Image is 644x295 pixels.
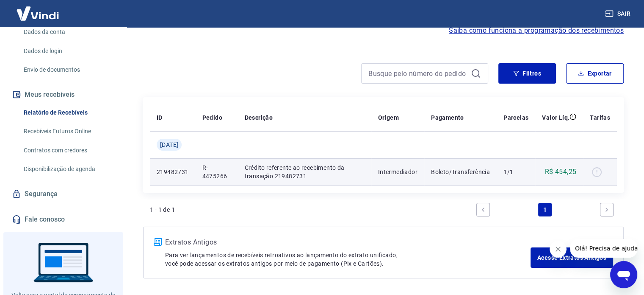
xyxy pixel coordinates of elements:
[245,113,273,122] p: Descrição
[165,237,531,247] p: Extratos Antigos
[431,113,464,122] p: Pagamento
[20,160,116,178] a: Disponibilização de agenda
[570,239,637,258] iframe: Mensagem da empresa
[538,203,552,216] a: Page 1 is your current page
[20,61,116,79] a: Envio de documentos
[154,238,162,246] img: ícone
[378,113,399,122] p: Origem
[476,203,490,216] a: Previous page
[603,6,634,22] button: Sair
[503,113,528,122] p: Parcelas
[610,261,637,288] iframe: Botão para abrir a janela de mensagens
[5,6,71,13] span: Olá! Precisa de ajuda?
[545,167,577,177] p: R$ 454,25
[160,140,178,149] span: [DATE]
[449,25,624,36] a: Saiba como funciona a programação dos recebimentos
[20,42,116,60] a: Dados de login
[202,163,231,180] p: R-4475266
[165,251,531,268] p: Para ver lançamentos de recebíveis retroativos ao lançamento do extrato unificado, você pode aces...
[10,85,116,104] button: Meus recebíveis
[157,113,163,122] p: ID
[20,123,116,140] a: Recebíveis Futuros Online
[202,113,222,122] p: Pedido
[150,205,175,214] p: 1 - 1 de 1
[157,168,189,176] p: 219482731
[550,241,567,258] iframe: Fechar mensagem
[531,247,613,268] a: Acesse Extratos Antigos
[542,113,569,122] p: Valor Líq.
[600,203,614,216] a: Next page
[10,185,116,203] a: Segurança
[10,210,116,229] a: Fale conosco
[590,113,610,122] p: Tarifas
[473,199,617,220] ul: Pagination
[431,168,490,176] p: Boleto/Transferência
[566,63,624,84] button: Exportar
[20,104,116,121] a: Relatório de Recebíveis
[378,168,417,176] p: Intermediador
[498,63,556,84] button: Filtros
[368,67,467,80] input: Busque pelo número do pedido
[245,163,365,180] p: Crédito referente ao recebimento da transação 219482731
[503,168,528,176] p: 1/1
[20,23,116,41] a: Dados da conta
[10,0,65,26] img: Vindi
[20,142,116,159] a: Contratos com credores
